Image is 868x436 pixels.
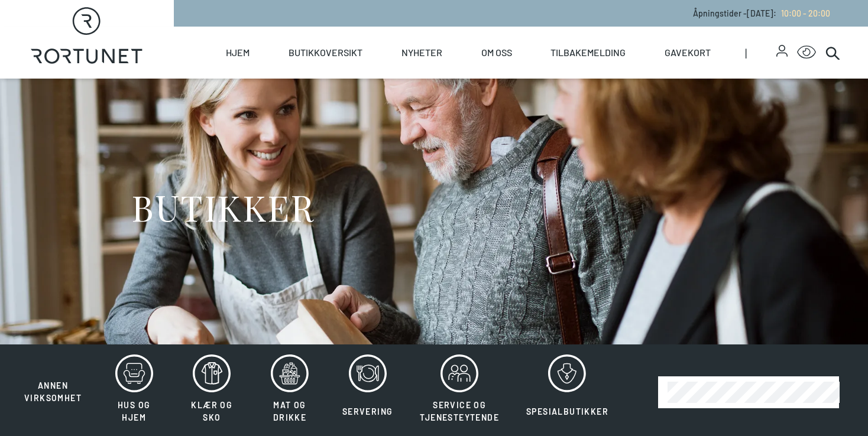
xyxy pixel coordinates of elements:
a: Tilbakemelding [550,27,626,79]
p: Åpningstider - [DATE] : [693,7,830,19]
a: Hjem [226,27,250,79]
a: Butikkoversikt [289,27,362,79]
span: 10:00 - 20:00 [781,8,830,18]
span: | [745,27,776,79]
a: Nyheter [401,27,442,79]
h1: BUTIKKER [131,185,314,229]
a: 10:00 - 20:00 [776,8,830,18]
a: Gavekort [665,27,711,79]
a: Om oss [481,27,512,79]
button: Open Accessibility Menu [797,43,816,62]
